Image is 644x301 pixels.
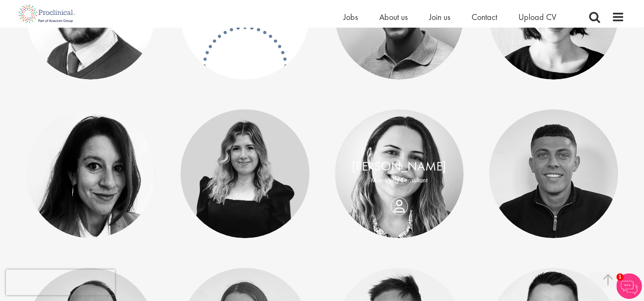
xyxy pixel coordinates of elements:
a: Jobs [343,11,358,23]
a: Upload CV [518,11,556,23]
img: Chatbot [616,273,642,299]
a: Contact [472,11,497,23]
a: [PERSON_NAME] [352,158,446,174]
iframe: reCAPTCHA [6,270,115,295]
a: About us [379,11,408,23]
a: Join us [429,11,450,23]
p: Managing Consultant [343,176,455,185]
span: 1 [616,273,624,281]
